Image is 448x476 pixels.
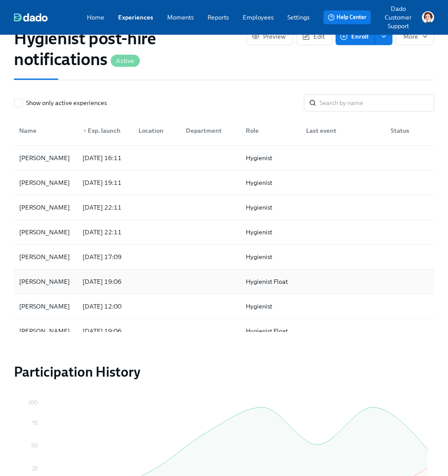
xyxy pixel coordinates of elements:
[246,28,293,45] button: Preview
[14,146,434,171] div: [PERSON_NAME][DATE] 16:11Hygienist
[242,326,299,336] div: Hygienist Float
[239,122,299,139] div: Role
[14,28,246,69] h1: Hygienist post-hire notifications
[29,400,38,406] tspan: 100
[16,202,76,213] div: [PERSON_NAME]
[31,443,38,449] tspan: 50
[87,13,104,22] a: Home
[323,10,371,24] button: Help Center
[14,269,434,294] div: [PERSON_NAME][DATE] 19:06Hygienist Float
[375,28,392,45] button: enroll
[26,98,107,107] span: Show only active experiences
[242,252,299,262] div: Hygienist
[396,28,434,45] button: More
[422,11,434,23] img: AATXAJw-nxTkv1ws5kLOi-TQIsf862R-bs_0p3UQSuGH=s96-c
[328,13,366,22] span: Help Center
[79,202,132,213] div: [DATE] 22:11
[179,122,239,139] div: Department
[242,202,299,213] div: Hygienist
[16,122,76,139] div: Name
[303,125,384,136] div: Last event
[287,13,310,22] a: Settings
[32,466,38,472] tspan: 25
[14,195,434,220] div: [PERSON_NAME][DATE] 22:11Hygienist
[79,177,132,188] div: [DATE] 19:11
[208,13,229,22] a: Reports
[299,122,384,139] div: Last event
[76,122,132,139] div: ▼Exp. launch
[378,4,434,30] button: Dado Customer Support
[182,125,239,136] div: Department
[14,245,434,269] div: [PERSON_NAME][DATE] 17:09Hygienist
[79,153,132,163] div: [DATE] 16:11
[242,153,299,163] div: Hygienist
[79,276,132,287] div: [DATE] 19:06
[14,363,434,381] h2: Participation History
[167,13,194,22] a: Moments
[135,125,179,136] div: Location
[378,4,418,30] p: Dado Customer Support
[16,125,76,136] div: Name
[387,125,432,136] div: Status
[304,32,325,41] span: Edit
[79,125,132,136] div: Exp. launch
[14,319,434,344] div: [PERSON_NAME][DATE] 19:06Hygienist Float
[242,177,299,188] div: Hygienist
[16,276,73,287] div: [PERSON_NAME]
[16,153,76,163] div: [PERSON_NAME]
[14,13,87,22] a: dado
[243,13,273,22] a: Employees
[16,326,76,336] div: [PERSON_NAME]
[16,177,76,188] div: [PERSON_NAME]
[14,13,48,22] img: dado
[79,301,132,312] div: [DATE] 12:00
[254,32,286,41] span: Preview
[16,252,76,262] div: [PERSON_NAME]
[242,301,299,312] div: Hygienist
[14,294,434,319] div: [PERSON_NAME][DATE] 12:00Hygienist
[320,94,434,112] input: Search by name
[336,28,375,45] button: Enroll
[296,28,332,45] button: Edit
[32,420,38,426] tspan: 75
[242,227,299,237] div: Hygienist
[118,13,153,22] a: Experiences
[16,301,76,312] div: [PERSON_NAME]
[79,252,132,262] div: [DATE] 17:09
[14,171,434,195] div: [PERSON_NAME][DATE] 19:11Hygienist
[14,220,434,245] div: [PERSON_NAME][DATE] 22:11Hygienist
[79,326,132,336] div: [DATE] 19:06
[111,58,139,64] span: Active
[403,32,427,41] span: More
[242,276,299,287] div: Hygienist Float
[242,125,299,136] div: Role
[342,32,369,41] span: Enroll
[79,227,132,237] div: [DATE] 22:11
[132,122,179,139] div: Location
[16,227,76,237] div: [PERSON_NAME]
[384,122,432,139] div: Status
[82,129,87,133] span: ▼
